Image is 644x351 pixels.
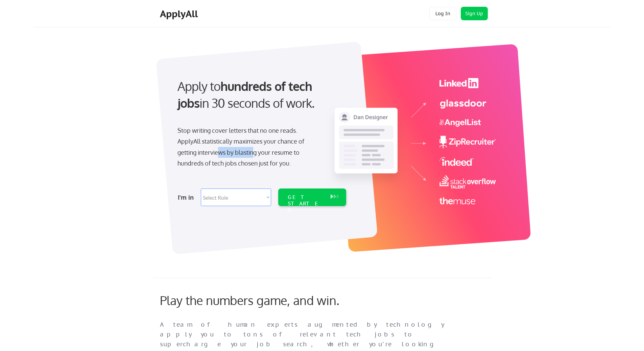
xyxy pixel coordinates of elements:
div: GET STARTED [288,194,324,214]
strong: hundreds of tech jobs [177,78,315,110]
div: Stop writing cover letters that no one reads. ApplyAll statistically maximizes your chance of get... [177,125,316,169]
button: Log In [429,7,456,20]
div: Apply to in 30 seconds of work. [177,78,343,112]
div: I'm in [178,192,197,203]
div: Play the numbers game, and win. [160,293,369,307]
button: Sign Up [461,7,488,20]
div: ApplyAll [160,8,200,20]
